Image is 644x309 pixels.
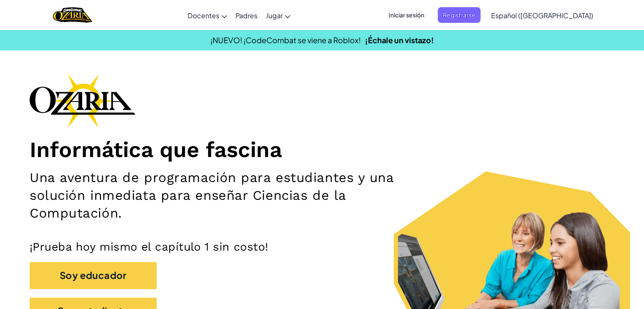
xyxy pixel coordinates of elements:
a: Español ([GEOGRAPHIC_DATA]) [487,4,597,27]
img: Ozaria branding logo [30,74,135,128]
button: Soy educador [30,262,157,289]
button: Iniciar sesión [384,7,429,23]
a: Docentes [183,4,231,27]
button: Registrarse [438,7,481,23]
img: Home [53,6,92,24]
a: Ozaria by CodeCombat logo [53,6,92,24]
p: ¡Prueba hoy mismo el capítulo 1 sin costo! [30,240,614,254]
span: Español ([GEOGRAPHIC_DATA]) [491,11,593,20]
a: Padres [231,4,262,27]
span: Docentes [188,11,219,20]
a: Jugar [262,4,295,27]
a: ¡Échale un vistazo! [365,35,434,45]
span: Jugar [266,11,283,20]
h1: Informática que fascina [30,136,614,163]
h2: Una aventura de programación para estudiantes y una solución inmediata para enseñar Ciencias de l... [30,169,421,223]
span: ¡NUEVO! ¡CodeCombat se viene a Roblox! [210,35,361,45]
